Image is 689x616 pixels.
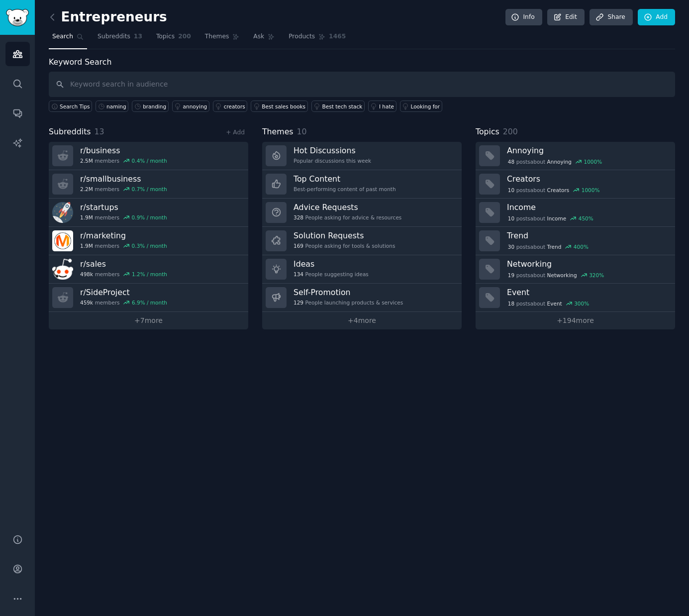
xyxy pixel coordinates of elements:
h3: Creators [507,174,668,184]
h3: r/ SideProject [80,287,167,298]
a: Search [49,29,87,49]
div: members [80,214,167,221]
a: branding [132,101,168,112]
span: 48 [508,158,514,165]
h3: Event [507,287,668,298]
div: 300 % [574,300,589,307]
span: 2.5M [80,157,93,164]
h3: Ideas [294,259,369,269]
a: +7more [49,312,248,329]
a: Ideas134People suggesting ideas [262,255,462,284]
h3: Trend [507,230,668,241]
a: annoying [172,101,209,112]
div: creators [224,103,245,110]
div: post s about [507,214,594,223]
span: 10 [508,187,514,194]
span: 1.9M [80,214,93,221]
a: Topics200 [153,29,195,49]
span: Annoying [547,158,572,165]
span: Themes [205,32,229,41]
span: Search Tips [60,103,90,110]
div: Best-performing content of past month [294,186,396,193]
div: members [80,299,167,306]
a: naming [96,101,128,112]
span: 200 [178,32,191,41]
a: Trend30postsaboutTrend400% [476,227,675,255]
h3: Networking [507,259,668,269]
span: 2.2M [80,186,93,193]
h3: Self-Promotion [294,287,403,298]
a: +4more [262,312,462,329]
img: GummySearch logo [6,9,29,26]
span: 200 [503,127,518,136]
span: 1.9M [80,242,93,249]
h3: Hot Discussions [294,145,371,156]
a: Themes [201,29,243,49]
a: Event18postsaboutEvent300% [476,284,675,312]
span: Subreddits [49,126,91,138]
span: 169 [294,242,303,249]
img: sales [52,259,73,280]
a: Self-Promotion129People launching products & services [262,284,462,312]
label: Keyword Search [49,57,111,67]
span: 1465 [329,32,346,41]
a: Info [505,9,542,26]
span: 18 [508,300,514,307]
span: 13 [95,127,104,136]
div: People asking for tools & solutions [294,242,395,249]
span: 13 [134,32,142,41]
a: Looking for [400,101,442,112]
a: Top ContentBest-performing content of past month [262,170,462,199]
h3: Annoying [507,145,668,156]
div: 1000 % [584,158,602,165]
div: annoying [183,103,207,110]
div: People launching products & services [294,299,403,306]
a: creators [213,101,248,112]
span: Topics [156,32,175,41]
div: Best tech stack [322,103,363,110]
span: 498k [80,271,93,278]
div: People suggesting ideas [294,271,369,278]
div: 6.9 % / month [132,299,167,306]
a: r/business2.5Mmembers0.4% / month [49,142,248,170]
div: People asking for advice & resources [294,214,401,221]
input: Keyword search in audience [49,72,675,97]
h3: Solution Requests [294,230,395,241]
span: 459k [80,299,93,306]
span: 129 [294,299,303,306]
a: Subreddits13 [94,29,146,49]
a: Solution Requests169People asking for tools & solutions [262,227,462,255]
div: post s about [507,157,603,166]
span: Products [289,32,315,41]
div: naming [106,103,126,110]
div: 0.4 % / month [132,157,167,164]
a: Ask [250,29,278,49]
div: Looking for [411,103,440,110]
span: 19 [508,272,514,279]
h2: Entrepreneurs [49,9,167,25]
a: Income10postsaboutIncome450% [476,199,675,227]
div: post s about [507,242,590,251]
a: Best tech stack [311,101,365,112]
img: startups [52,202,73,223]
a: I hate [368,101,396,112]
div: members [80,242,167,249]
div: post s about [507,271,605,280]
span: 10 [297,127,307,136]
div: 0.7 % / month [132,186,167,193]
div: 0.3 % / month [132,242,167,249]
h3: r/ sales [80,259,167,269]
div: members [80,271,167,278]
div: 320 % [589,272,604,279]
div: Best sales books [262,103,305,110]
div: members [80,157,167,164]
a: r/sales498kmembers1.2% / month [49,255,248,284]
div: members [80,186,167,193]
a: Products1465 [285,29,349,49]
a: Advice Requests328People asking for advice & resources [262,199,462,227]
h3: Advice Requests [294,202,401,212]
a: Networking19postsaboutNetworking320% [476,255,675,284]
div: post s about [507,186,600,195]
a: Share [590,9,632,26]
a: r/marketing1.9Mmembers0.3% / month [49,227,248,255]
